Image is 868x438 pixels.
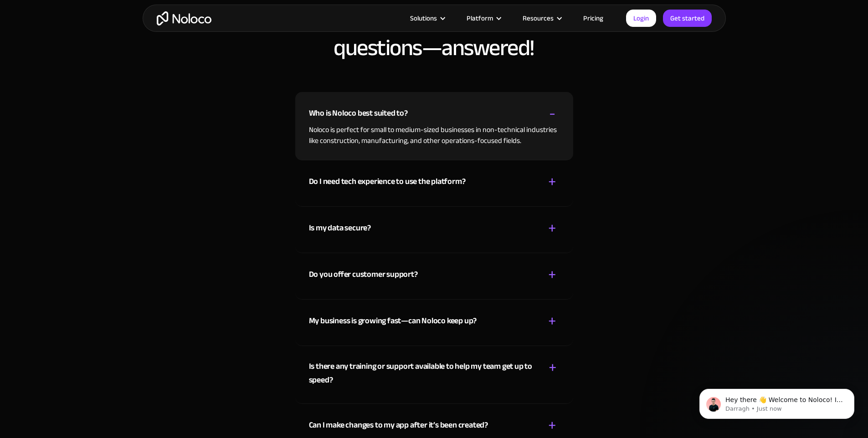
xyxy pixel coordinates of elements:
[309,175,466,188] div: Do I need tech experience to use the platform?
[455,12,511,24] div: Platform
[309,221,371,235] div: Is my data secure?
[399,12,455,24] div: Solutions
[157,11,211,25] a: home
[549,106,555,122] div: -
[410,12,437,24] div: Solutions
[309,107,408,120] div: Who is Noloco best suited to?
[523,12,554,24] div: Resources
[548,313,556,329] div: +
[549,360,557,376] div: +
[309,314,477,328] div: My business is growing fast—can Noloco keep up?
[309,418,488,432] div: Can I make changes to my app after it’s been created?
[548,418,556,433] div: +
[686,370,868,433] iframe: Intercom notifications message
[309,360,535,387] div: Is there any training or support available to help my team get up to speed?
[309,268,418,281] div: Do you offer customer support?
[663,10,712,27] a: Get started
[309,124,560,146] p: Noloco is perfect for small to medium-sized businesses in non-technical industries like construct...
[548,220,556,236] div: +
[467,12,493,24] div: Platform
[626,10,656,27] a: Login
[572,12,615,24] a: Pricing
[548,267,556,283] div: +
[548,174,556,190] div: +
[511,12,572,24] div: Resources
